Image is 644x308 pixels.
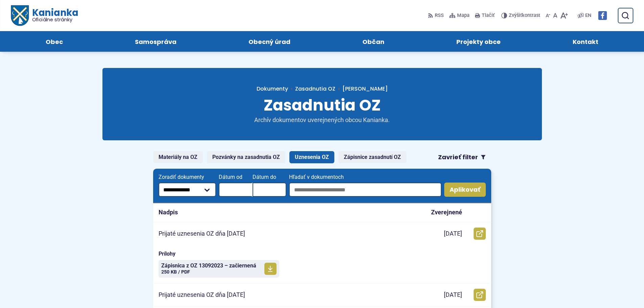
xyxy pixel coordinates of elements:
[552,8,559,23] button: Nastaviť pôvodnú veľkosť písma
[444,291,462,299] p: [DATE]
[159,209,178,216] p: Nadpis
[428,8,445,23] a: RSS
[573,31,598,52] span: Kontakt
[16,31,92,52] a: Obec
[333,31,414,52] a: Občan
[444,183,486,197] button: Aplikovať
[474,8,496,23] button: Tlačiť
[501,8,542,23] button: Zvýšiťkontrast
[509,13,540,19] span: kontrast
[153,151,203,163] a: Materiály na OZ
[159,230,245,238] p: Prijaté uznesenia OZ dňa [DATE]
[559,8,569,23] button: Zväčšiť veľkosť písma
[435,11,444,20] span: RSS
[207,151,285,163] a: Pozvánky na zasadnutia OZ
[159,260,279,278] a: Zápisnica z OZ 13092023 – začiernená 250 KB / PDF
[46,31,63,52] span: Obec
[289,151,334,163] a: Uznesenia OZ
[11,5,28,26] img: Prejsť na domovskú stránku
[362,31,384,52] span: Občan
[159,174,216,180] span: Zoradiť dokumenty
[159,251,486,257] span: Prílohy
[431,209,462,216] p: Zverejnené
[135,31,176,52] span: Samospráva
[598,11,607,20] img: Prejsť na Facebook stránku
[585,11,591,20] span: EN
[219,31,319,52] a: Obecný úrad
[32,17,78,22] span: Oficiálne stránky
[444,230,462,238] p: [DATE]
[159,291,245,299] p: Prijaté uznesenia OZ dňa [DATE]
[253,174,286,180] span: Dátum do
[482,13,495,19] span: Tlačiť
[219,174,253,180] span: Dátum od
[427,31,530,52] a: Projekty obce
[248,31,290,52] span: Obecný úrad
[433,151,491,163] button: Zavrieť filter
[253,183,286,197] input: Dátum do
[584,11,593,20] a: EN
[28,8,78,22] span: Kanianka
[289,174,441,180] span: Hľadať v dokumentoch
[448,8,471,23] a: Mapa
[219,183,253,197] input: Dátum od
[105,31,206,52] a: Samospráva
[161,263,256,268] span: Zápisnica z OZ 13092023 – začiernená
[241,116,403,124] p: Archív dokumentov uverejnených obcou Kanianka.
[257,85,295,93] a: Dokumenty
[159,183,216,197] select: Zoradiť dokumenty
[295,85,335,93] a: Zasadnutia OZ
[257,85,288,93] span: Dokumenty
[438,153,478,161] span: Zavrieť filter
[544,31,628,52] a: Kontakt
[11,5,78,26] a: Logo Kanianka, prejsť na domovskú stránku.
[161,269,190,275] span: 250 KB / PDF
[456,31,501,52] span: Projekty obce
[338,151,406,163] a: Zápisnice zasadnutí OZ
[264,94,381,116] span: Zasadnutia OZ
[509,13,522,18] span: Zvýšiť
[342,85,388,93] span: [PERSON_NAME]
[289,183,441,197] input: Hľadať v dokumentoch
[544,8,552,23] button: Zmenšiť veľkosť písma
[335,85,388,93] a: [PERSON_NAME]
[457,11,470,20] span: Mapa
